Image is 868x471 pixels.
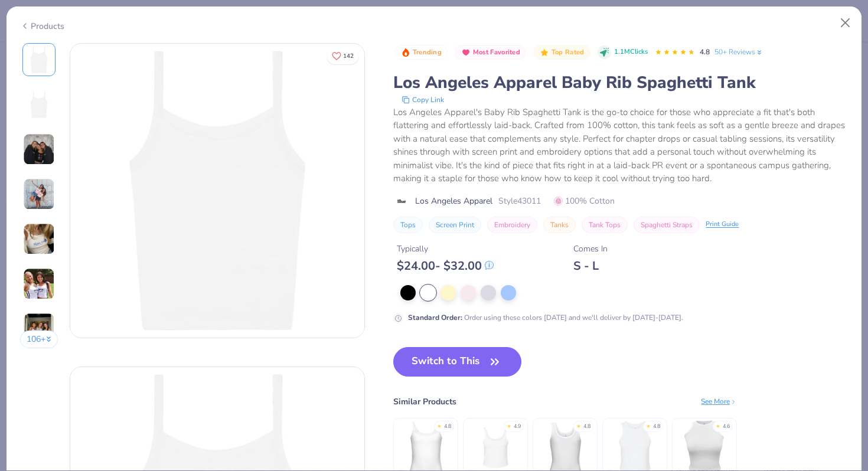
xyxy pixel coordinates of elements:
[393,197,409,206] img: brand logo
[444,423,451,431] div: 4.8
[834,12,857,34] button: Close
[393,347,521,377] button: Switch to This
[343,53,354,59] span: 142
[397,243,494,255] div: Typically
[393,395,456,408] div: Similar Products
[573,259,608,273] div: S - L
[455,45,526,60] button: Badge Button
[706,220,739,230] div: Print Guide
[394,45,448,60] button: Badge Button
[25,45,53,74] img: Front
[655,43,695,62] div: 4.8 Stars
[429,217,481,233] button: Screen Print
[714,47,763,57] a: 50+ Reviews
[413,49,442,55] span: Trending
[583,423,590,431] div: 4.8
[461,48,471,57] img: Most Favorited sort
[437,423,442,427] div: ★
[634,217,700,233] button: Spaghetti Straps
[723,423,730,431] div: 4.6
[398,94,448,106] button: copy to clipboard
[415,195,492,207] span: Los Angeles Apparel
[23,223,55,255] img: User generated content
[473,49,520,55] span: Most Favorited
[653,423,660,431] div: 4.8
[514,423,521,431] div: 4.9
[573,243,608,255] div: Comes In
[543,217,576,233] button: Tanks
[701,396,737,407] div: See More
[20,331,58,348] button: 106+
[533,45,590,60] button: Badge Button
[70,44,364,338] img: Front
[397,259,494,273] div: $ 24.00 - $ 32.00
[576,423,581,427] div: ★
[393,71,848,94] div: Los Angeles Apparel Baby Rib Spaghetti Tank
[614,47,648,57] span: 1.1M Clicks
[507,423,511,427] div: ★
[498,195,541,207] span: Style 43011
[646,423,651,427] div: ★
[23,268,55,300] img: User generated content
[393,106,848,185] div: Los Angeles Apparel's Baby Rib Spaghetti Tank is the go-to choice for those who appreciate a fit ...
[552,49,585,55] span: Top Rated
[582,217,628,233] button: Tank Tops
[540,48,549,57] img: Top Rated sort
[23,313,55,345] img: User generated content
[700,47,710,57] span: 4.8
[408,312,683,323] div: Order using these colors [DATE] and we'll deliver by [DATE]-[DATE].
[408,313,462,322] strong: Standard Order :
[23,133,55,165] img: User generated content
[393,217,423,233] button: Tops
[25,90,53,119] img: Back
[23,178,55,210] img: User generated content
[487,217,537,233] button: Embroidery
[20,20,64,32] div: Products
[554,195,615,207] span: 100% Cotton
[327,47,359,64] button: Like
[716,423,720,427] div: ★
[401,48,410,57] img: Trending sort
